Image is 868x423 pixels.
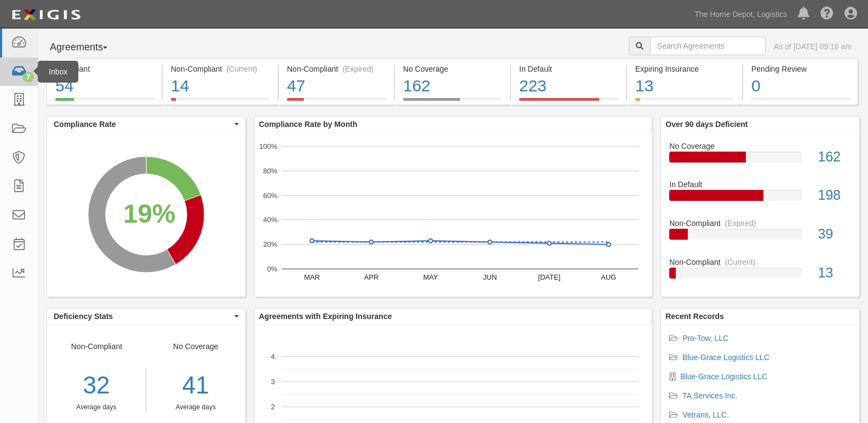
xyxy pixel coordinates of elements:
[47,98,162,107] a: Compliant54
[519,74,618,98] div: 223
[263,167,277,175] text: 80%
[171,74,269,98] div: 14
[279,98,394,107] a: Non-Compliant(Expired)47
[263,240,277,248] text: 20%
[810,147,859,167] div: 162
[403,63,502,74] div: No Coverage
[171,63,269,74] div: Non-Compliant (Current)
[259,120,358,129] b: Compliance Rate by Month
[267,265,277,273] text: 0%
[635,63,734,74] div: Expiring Insurance
[669,257,851,287] a: Non-Compliant(Current)13
[47,368,146,403] div: 32
[271,378,275,386] text: 3
[263,216,277,224] text: 40%
[725,218,756,229] div: (Expired)
[47,403,146,412] div: Average days
[47,37,129,59] button: Agreements
[682,353,769,362] a: Blue-Grace Logistics LLC
[682,334,728,343] a: Pro-Tow, LLC
[661,141,859,152] div: No Coverage
[751,63,849,74] div: Pending Review
[661,218,859,229] div: Non-Compliant
[682,391,737,400] a: TA Services Inc.
[665,120,748,129] b: Over 90 days Deficient
[163,98,278,107] a: Non-Compliant(Current)14
[519,63,618,74] div: In Default
[650,37,766,55] input: Search Agreements
[483,273,497,281] text: JUN
[364,273,378,281] text: APR
[55,63,153,74] div: Compliant
[287,63,386,74] div: Non-Compliant (Expired)
[810,263,859,283] div: 13
[271,352,275,361] text: 4
[342,63,373,74] div: (Expired)
[423,273,438,281] text: MAY
[810,186,859,205] div: 198
[259,142,278,150] text: 100%
[271,403,275,411] text: 2
[661,179,859,190] div: In Default
[123,195,175,233] div: 19%
[751,74,849,98] div: 0
[680,372,767,381] a: Blue-Grace Logistics LLC
[54,311,232,322] span: Deficiency Stats
[627,98,742,107] a: Expiring Insurance13
[395,98,510,107] a: No Coverage162
[774,41,852,52] div: As of [DATE] 09:16 am
[689,3,792,25] a: The Home Depot, Logistics
[259,312,392,321] b: Agreements with Expiring Insurance
[38,61,78,83] div: Inbox
[54,119,232,130] span: Compliance Rate
[304,273,320,281] text: MAR
[8,5,84,25] img: logo-5460c22ac91f19d4615b14bd174203de0afe785f0fc80cf4dbbc73dc1793850b.png
[226,63,257,74] div: (Current)
[154,368,237,403] div: 41
[725,257,756,268] div: (Current)
[669,141,851,179] a: No Coverage162
[154,403,237,412] div: Average days
[47,132,245,297] svg: A chart.
[820,8,833,21] i: Help Center - Complianz
[810,224,859,244] div: 39
[47,117,245,132] button: Compliance Rate
[743,98,858,107] a: Pending Review0
[287,74,386,98] div: 47
[682,410,729,419] a: Vetrans, LLC.
[601,273,616,281] text: AUG
[669,218,851,257] a: Non-Compliant(Expired)39
[263,191,277,199] text: 60%
[22,72,34,82] div: 7
[403,74,502,98] div: 162
[661,257,859,268] div: Non-Compliant
[55,74,153,98] div: 54
[635,74,734,98] div: 13
[47,309,245,324] button: Deficiency Stats
[511,98,626,107] a: In Default223
[669,179,851,218] a: In Default198
[665,312,724,321] b: Recent Records
[538,273,560,281] text: [DATE]
[255,132,652,297] svg: A chart.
